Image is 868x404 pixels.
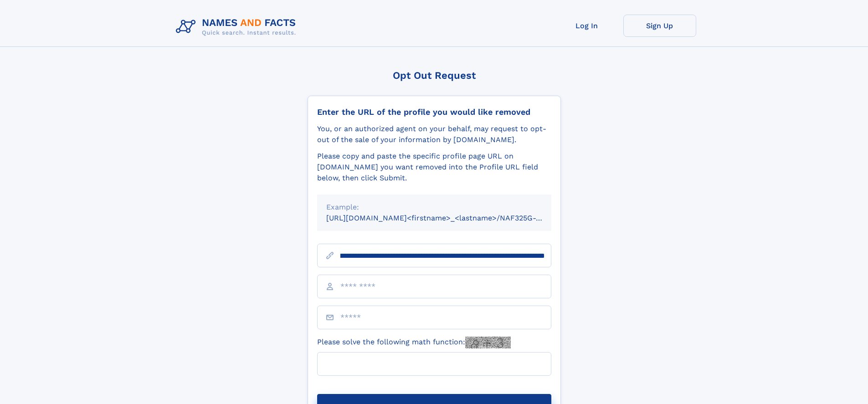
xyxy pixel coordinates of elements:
[317,337,511,348] label: Please solve the following math function:
[326,214,569,222] small: [URL][DOMAIN_NAME]<firstname>_<lastname>/NAF325G-xxxxxxxx
[326,202,542,213] div: Example:
[172,15,303,39] img: Logo Names and Facts
[550,15,623,37] a: Log In
[623,15,696,37] a: Sign Up
[317,123,551,145] div: You, or an authorized agent on your behalf, may request to opt-out of the sale of your informatio...
[308,70,561,81] div: Opt Out Request
[317,107,551,117] div: Enter the URL of the profile you would like removed
[317,151,551,184] div: Please copy and paste the specific profile page URL on [DOMAIN_NAME] you want removed into the Pr...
